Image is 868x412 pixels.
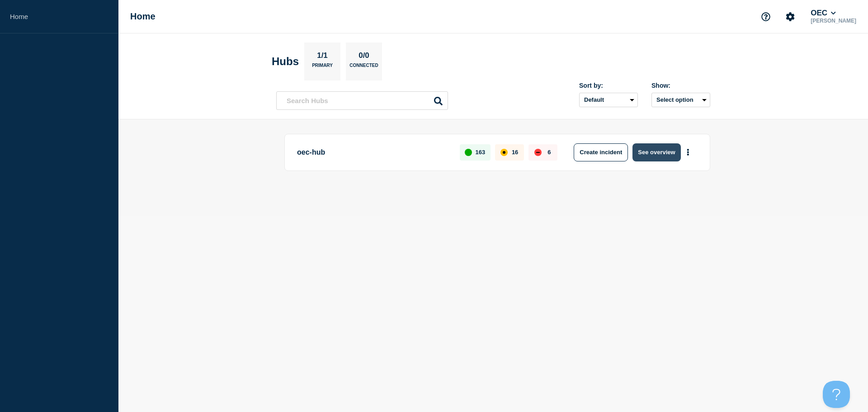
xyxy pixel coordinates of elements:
[781,7,800,26] button: Account settings
[651,93,710,107] button: Select option
[547,149,551,156] p: 6
[756,7,775,26] button: Support
[355,51,373,63] p: 0/0
[276,91,448,110] input: Search Hubs
[272,55,299,68] h2: Hubs
[632,143,680,161] button: See overview
[574,143,628,161] button: Create incident
[809,9,837,18] button: OEC
[297,143,449,161] p: oec-hub
[651,82,710,89] div: Show:
[682,144,694,161] button: More actions
[534,149,542,156] div: down
[579,93,638,107] select: Sort by
[312,63,333,72] p: Primary
[579,82,638,89] div: Sort by:
[130,11,156,22] h1: Home
[809,18,858,24] p: [PERSON_NAME]
[500,149,508,156] div: affected
[465,149,472,156] div: up
[823,381,850,408] iframe: Help Scout Beacon - Open
[349,63,378,72] p: Connected
[512,149,518,156] p: 16
[476,149,486,156] p: 163
[314,51,331,63] p: 1/1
